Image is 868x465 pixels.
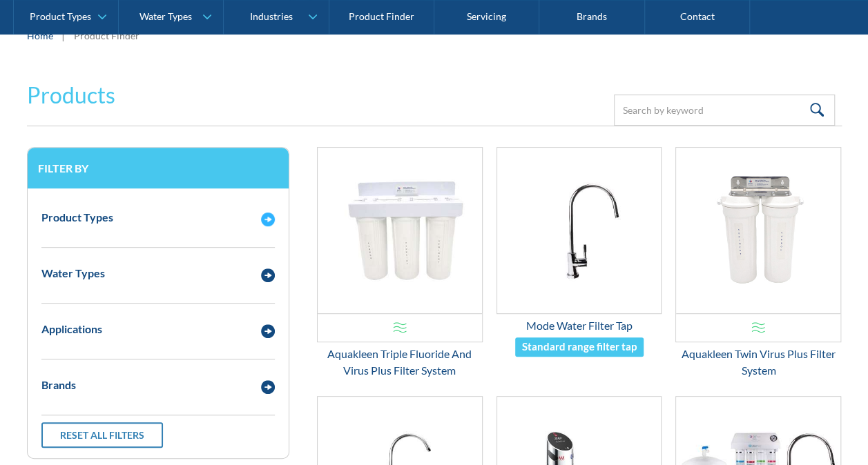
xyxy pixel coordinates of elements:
div: Applications [41,321,102,337]
div: Aquakleen Twin Virus Plus Filter System [675,346,841,379]
div: Water Types [139,11,192,23]
div: Mode Water Filter Tap [496,317,662,334]
a: Aquakleen Twin Virus Plus Filter SystemAquakleen Twin Virus Plus Filter System [675,147,841,379]
div: Product Types [30,11,91,23]
div: Brands [41,377,76,393]
div: Product Types [41,209,113,226]
div: Product Finder [74,28,139,43]
a: Reset all filters [41,422,163,448]
a: Mode Water Filter TapMode Water Filter TapStandard range filter tap [496,147,662,357]
img: Mode Water Filter Tap [497,148,662,313]
div: Water Types [41,265,105,281]
div: Standard range filter tap [522,339,637,355]
h3: Filter by [38,161,278,175]
a: Home [27,28,53,43]
div: | [60,27,67,43]
div: Aquakleen Triple Fluoride And Virus Plus Filter System [317,346,483,379]
a: Aquakleen Triple Fluoride And Virus Plus Filter SystemAquakleen Triple Fluoride And Virus Plus Fi... [317,147,483,379]
img: Aquakleen Twin Virus Plus Filter System [676,148,840,313]
img: Aquakleen Triple Fluoride And Virus Plus Filter System [318,148,482,313]
h2: Products [27,79,115,112]
input: Search by keyword [614,95,835,126]
div: Industries [249,11,292,23]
